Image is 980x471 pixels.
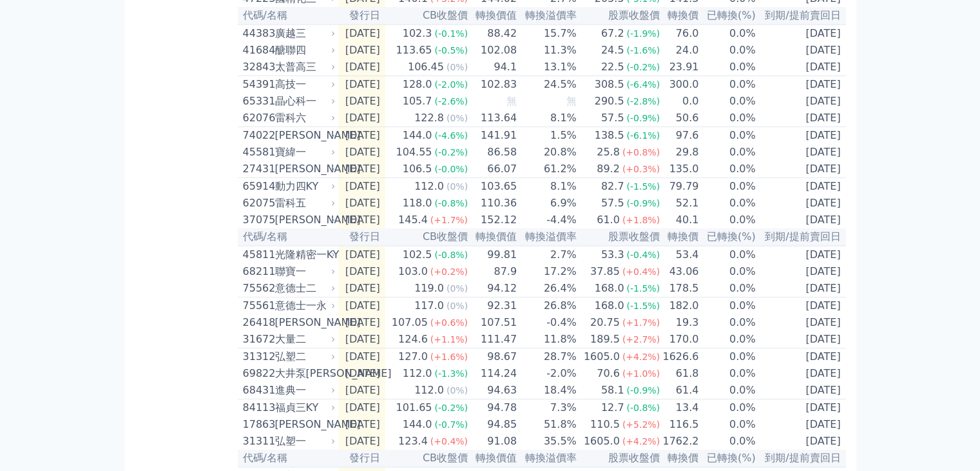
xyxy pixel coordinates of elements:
div: 雷科五 [275,195,333,211]
div: 61.0 [594,212,622,228]
td: 23.91 [660,59,699,76]
div: 127.0 [396,349,430,365]
span: (-4.6%) [434,130,468,141]
td: [DATE] [756,93,846,110]
span: (+1.7%) [430,215,468,225]
td: 61.4 [660,382,699,399]
td: 0.0% [699,195,756,212]
td: [DATE] [338,195,385,212]
div: 102.5 [400,247,435,263]
span: (+4.2%) [622,352,660,362]
th: 發行日 [338,228,385,246]
td: [DATE] [338,93,385,110]
td: 13.1% [517,59,577,76]
span: (+1.0%) [622,368,660,379]
span: (+1.7%) [622,317,660,328]
td: [DATE] [756,59,846,76]
div: 44383 [243,26,272,41]
div: 65331 [243,94,272,109]
div: 144.0 [400,417,435,432]
td: [DATE] [338,382,385,399]
span: (+0.6%) [430,317,468,328]
td: 11.8% [517,331,577,348]
span: (-0.9%) [626,198,660,208]
div: 25.8 [594,145,622,160]
span: (-1.5%) [626,301,660,311]
td: 1762.2 [660,433,699,450]
span: (-0.8%) [626,403,660,413]
td: 52.1 [660,195,699,212]
div: 58.1 [599,383,627,398]
td: 97.6 [660,127,699,145]
td: 29.8 [660,144,699,161]
div: 意德士一永 [275,298,333,314]
div: 太普高三 [275,59,333,75]
span: (-0.9%) [626,113,660,123]
td: [DATE] [756,195,846,212]
th: 到期/提前賣回日 [756,228,846,246]
th: 轉換價 [660,7,699,25]
td: [DATE] [756,433,846,450]
td: 116.5 [660,416,699,433]
div: 聯寶一 [275,264,333,279]
td: 53.4 [660,246,699,263]
span: (-0.4%) [626,250,660,260]
div: 70.6 [594,366,622,381]
div: 57.5 [599,110,627,126]
th: 到期/提前賣回日 [756,7,846,25]
span: (-6.4%) [626,79,660,90]
div: 168.0 [592,281,627,296]
td: 79.79 [660,178,699,195]
th: 轉換價 [660,228,699,246]
div: 進典一 [275,383,333,398]
div: 福貞三KY [275,400,333,416]
td: 0.0% [699,110,756,127]
td: 28.7% [517,348,577,366]
td: [DATE] [338,331,385,348]
td: [DATE] [338,433,385,450]
div: 118.0 [400,195,435,211]
td: [DATE] [756,416,846,433]
span: (-1.9%) [626,28,660,39]
span: (0%) [447,62,468,72]
td: 8.1% [517,178,577,195]
td: 94.12 [468,280,517,297]
td: 86.58 [468,144,517,161]
td: 11.3% [517,42,577,59]
td: 0.0 [660,93,699,110]
td: [DATE] [756,178,846,195]
span: (-2.6%) [434,96,468,106]
span: (-6.1%) [626,130,660,141]
div: 145.4 [396,212,430,228]
div: 大量二 [275,332,333,347]
td: 13.4 [660,399,699,417]
td: 66.07 [468,161,517,178]
td: [DATE] [338,416,385,433]
span: (0%) [447,181,468,192]
td: 0.0% [699,93,756,110]
div: 廣越三 [275,26,333,41]
td: 107.51 [468,314,517,331]
th: 發行日 [338,7,385,25]
div: 62076 [243,110,272,126]
td: [DATE] [756,348,846,366]
span: (-1.3%) [434,368,468,379]
span: (-0.2%) [434,147,468,157]
span: (+1.8%) [622,215,660,225]
td: 103.65 [468,178,517,195]
div: 122.8 [412,110,447,126]
div: 弘塑二 [275,349,333,365]
th: 轉換價值 [468,7,517,25]
div: 24.5 [599,43,627,58]
td: 0.0% [699,212,756,228]
td: 0.0% [699,314,756,331]
span: (-0.8%) [434,250,468,260]
td: [DATE] [756,382,846,399]
div: 67.2 [599,26,627,41]
div: 26418 [243,315,272,330]
td: [DATE] [756,314,846,331]
td: [DATE] [338,212,385,228]
span: (-1.5%) [626,181,660,192]
td: 26.8% [517,297,577,315]
div: 53.3 [599,247,627,263]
